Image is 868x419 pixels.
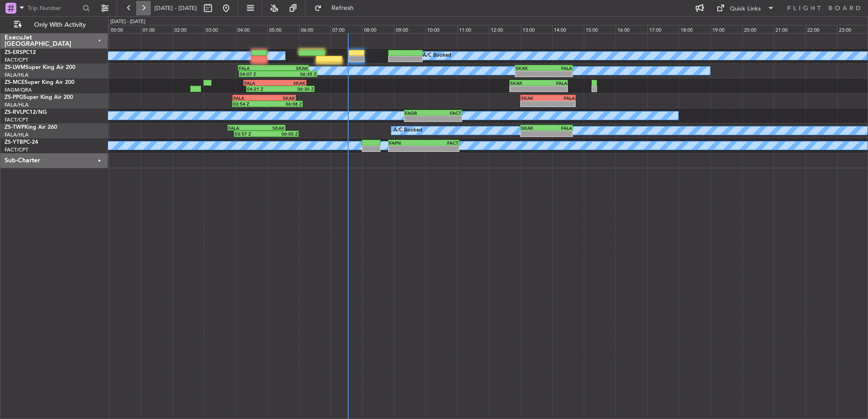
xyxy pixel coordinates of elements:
[710,25,742,33] div: 19:00
[394,25,426,33] div: 09:00
[256,125,285,131] div: SKAK
[544,65,572,71] div: FALA
[10,18,99,32] button: Only With Activity
[647,25,679,33] div: 17:00
[228,125,256,131] div: FALA
[552,25,584,33] div: 14:00
[154,4,197,12] span: [DATE] - [DATE]
[424,146,459,151] div: -
[28,1,80,15] input: Trip Number
[584,25,616,33] div: 15:00
[281,86,314,92] div: 06:30 Z
[805,25,837,33] div: 22:00
[5,102,29,108] a: FALA/HLA
[204,25,236,33] div: 03:00
[389,140,424,146] div: FAPN
[274,65,309,71] div: SKAK
[423,49,451,63] div: A/C Booked
[712,1,779,15] button: Quick Links
[521,25,552,33] div: 13:00
[330,25,362,33] div: 07:00
[267,25,299,33] div: 05:00
[5,65,75,70] a: ZS-LWMSuper King Air 200
[5,95,73,100] a: ZS-PPGSuper King Air 200
[235,131,266,136] div: 03:57 Z
[424,140,459,146] div: FACT
[247,86,280,92] div: 04:21 Z
[521,101,548,107] div: -
[5,125,25,130] span: ZS-TWP
[236,25,267,33] div: 04:00
[539,80,567,86] div: FALA
[173,25,204,33] div: 02:00
[5,95,23,100] span: ZS-PPG
[616,25,647,33] div: 16:00
[233,95,264,101] div: FALA
[516,71,544,77] div: -
[141,25,173,33] div: 01:00
[521,95,548,101] div: SKAK
[5,110,47,115] a: ZS-RVLPC12/NG
[362,25,394,33] div: 08:00
[5,72,29,78] a: FALA/HLA
[679,25,710,33] div: 18:00
[489,25,521,33] div: 12:00
[109,25,141,33] div: 00:00
[244,80,275,86] div: FALA
[5,80,25,85] span: ZS-MCE
[275,80,306,86] div: SKAK
[389,146,424,151] div: -
[774,25,805,33] div: 21:00
[5,146,28,153] a: FACT/CPT
[5,125,57,130] a: ZS-TWPKing Air 260
[264,95,295,101] div: SKAK
[5,140,38,145] a: ZS-YTBPC-24
[521,131,547,136] div: -
[548,95,575,101] div: FALA
[425,25,457,33] div: 10:00
[267,101,302,107] div: 06:08 Z
[539,86,567,92] div: -
[278,71,316,77] div: 06:35 Z
[730,5,761,14] div: Quick Links
[547,131,572,136] div: -
[5,87,32,93] a: FAGM/QRA
[405,110,433,116] div: FAGR
[324,5,362,11] span: Refresh
[310,1,365,15] button: Refresh
[5,65,25,70] span: ZS-LWM
[5,132,29,138] a: FALA/HLA
[5,50,36,55] a: ZS-ERSPC12
[5,117,28,123] a: FACT/CPT
[548,101,575,107] div: -
[5,80,74,85] a: ZS-MCESuper King Air 200
[521,125,547,131] div: SKAK
[433,116,461,122] div: -
[5,57,28,63] a: FACT/CPT
[457,25,489,33] div: 11:00
[405,116,433,122] div: -
[544,71,572,77] div: -
[742,25,774,33] div: 20:00
[240,71,278,77] div: 04:07 Z
[110,18,145,26] div: [DATE] - [DATE]
[5,110,23,115] span: ZS-RVL
[547,125,572,131] div: FALA
[5,50,23,55] span: ZS-ERS
[299,25,331,33] div: 06:00
[233,101,267,107] div: 03:54 Z
[24,22,96,28] span: Only With Activity
[510,80,538,86] div: SKAK
[5,140,23,145] span: ZS-YTB
[239,65,274,71] div: FALA
[266,131,298,136] div: 06:00 Z
[510,86,538,92] div: -
[394,124,422,137] div: A/C Booked
[433,110,461,116] div: FACT
[516,65,544,71] div: SKAK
